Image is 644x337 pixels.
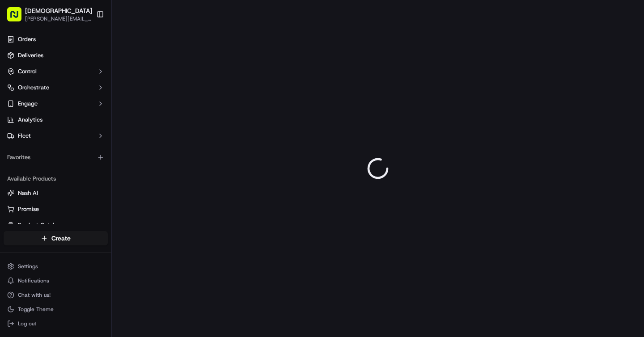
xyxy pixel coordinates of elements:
[4,202,108,216] button: Promise
[18,189,38,197] span: Nash AI
[4,48,108,63] a: Deliveries
[4,289,108,301] button: Chat with us!
[18,84,49,92] span: Orchestrate
[4,113,108,127] a: Analytics
[18,100,38,108] span: Engage
[25,15,92,22] button: [PERSON_NAME][EMAIL_ADDRESS][DOMAIN_NAME]
[4,80,108,95] button: Orchestrate
[18,67,37,76] span: Control
[4,231,108,245] button: Create
[18,263,38,270] span: Settings
[18,116,42,124] span: Analytics
[4,260,108,273] button: Settings
[7,205,104,213] a: Promise
[18,51,43,59] span: Deliveries
[18,35,36,43] span: Orders
[4,129,108,143] button: Fleet
[18,221,61,229] span: Product Catalog
[18,205,39,213] span: Promise
[4,317,108,330] button: Log out
[4,150,108,164] div: Favorites
[4,32,108,46] a: Orders
[7,189,104,197] a: Nash AI
[18,277,49,284] span: Notifications
[4,303,108,316] button: Toggle Theme
[18,132,31,140] span: Fleet
[4,172,108,186] div: Available Products
[4,64,108,79] button: Control
[18,306,54,313] span: Toggle Theme
[4,4,93,25] button: [DEMOGRAPHIC_DATA][PERSON_NAME][EMAIL_ADDRESS][DOMAIN_NAME]
[18,320,36,327] span: Log out
[4,97,108,111] button: Engage
[4,186,108,200] button: Nash AI
[18,291,51,299] span: Chat with us!
[25,6,92,15] button: [DEMOGRAPHIC_DATA]
[4,218,108,232] button: Product Catalog
[7,221,104,229] a: Product Catalog
[51,234,71,243] span: Create
[4,274,108,287] button: Notifications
